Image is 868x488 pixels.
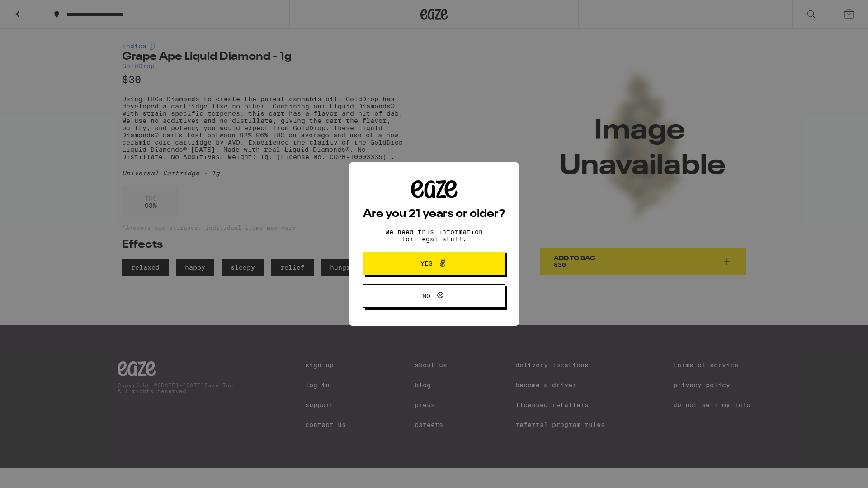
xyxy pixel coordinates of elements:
[363,209,505,220] h2: Are you 21 years or older?
[420,260,433,267] span: Yes
[363,284,505,308] button: No
[377,228,491,243] p: We need this information for legal stuff.
[422,293,430,299] span: No
[363,252,505,275] button: Yes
